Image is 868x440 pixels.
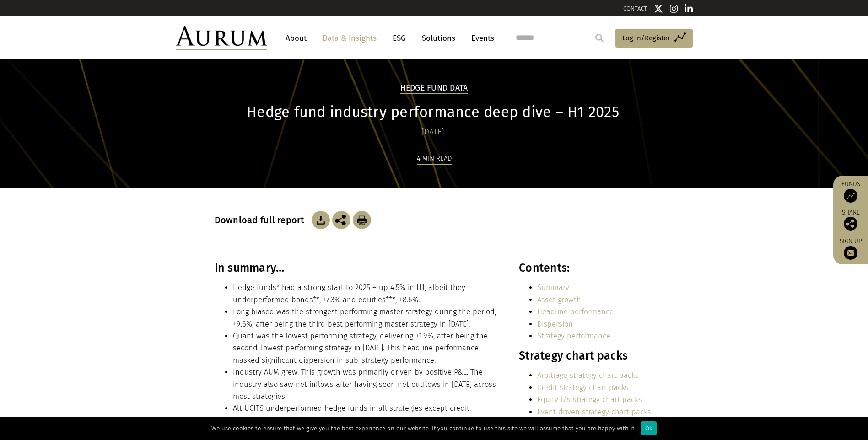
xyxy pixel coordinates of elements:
input: Submit [590,29,609,47]
a: Dispersion [537,320,573,328]
a: Asset growth [537,295,581,304]
li: Industry AUM grew. This growth was primarily driven by positive P&L. The industry also saw net in... [233,366,499,402]
a: Summary [537,283,569,292]
img: Instagram icon [670,4,678,13]
h3: Contents: [519,261,651,275]
div: 4 min read [417,153,452,165]
div: Ok [641,421,657,435]
h3: Download full report [215,215,309,225]
img: Download Article [353,211,371,229]
a: Equity l/s strategy chart packs [537,395,642,404]
a: Funds [838,180,863,203]
a: Solutions [417,30,460,47]
img: Share this post [332,211,350,229]
h1: Hedge fund industry performance deep dive – H1 2025 [215,103,652,121]
a: ESG [388,30,410,47]
li: Alt UCITS underperformed hedge funds in all strategies except credit. [233,402,499,414]
a: Strategy performance [537,332,610,340]
img: Download Article [312,211,330,229]
a: Events [467,30,494,47]
span: Log in/Register [622,32,670,43]
li: Long biased was the strongest performing master strategy during the period, +9.6%, after being th... [233,306,499,330]
a: Data & Insights [318,30,381,47]
a: Sign up [838,237,863,260]
h3: In summary… [215,261,499,275]
div: Share [838,209,863,231]
img: Twitter icon [654,4,663,13]
h3: Strategy chart packs [519,349,651,363]
img: Aurum [176,26,267,50]
img: Sign up to our newsletter [844,246,857,260]
a: CONTACT [623,5,647,12]
img: Linkedin icon [685,4,693,13]
a: Headline performance [537,307,614,316]
a: About [281,30,311,47]
a: Credit strategy chart packs [537,383,629,392]
a: Log in/Register [615,29,693,48]
a: Arbitrage strategy chart packs [537,371,639,380]
div: [DATE] [215,126,652,139]
img: Share this post [844,217,857,231]
a: Event driven strategy chart packs [537,408,651,416]
li: Quant was the lowest performing strategy, delivering +1.9%, after being the second-lowest perform... [233,330,499,366]
li: Hedge funds* had a strong start to 2025 – up 4.5% in H1, albeit they underperformed bonds**, +7.3... [233,282,499,306]
h2: Hedge Fund Data [400,83,468,94]
img: Access Funds [844,189,857,203]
